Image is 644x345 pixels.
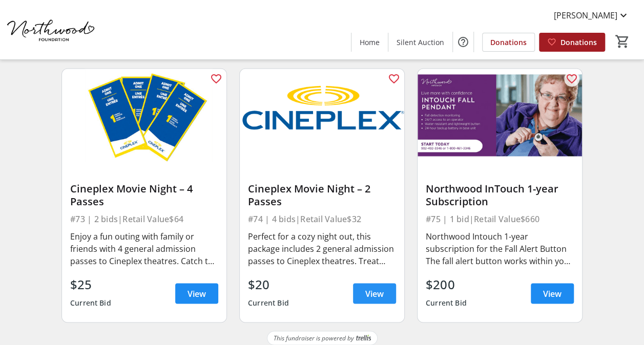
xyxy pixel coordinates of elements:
mat-icon: favorite_outline [566,73,578,85]
a: Donations [482,33,535,52]
span: Home [360,37,380,48]
a: View [353,283,396,304]
mat-icon: favorite_outline [388,73,400,85]
button: Cart [613,32,632,51]
div: Current Bid [426,293,467,312]
div: Current Bid [70,293,111,312]
a: Silent Auction [388,33,452,52]
div: $25 [70,275,111,293]
div: Northwood Intouch 1-year subscription for the Fall Alert Button The fall alert button works withi... [426,230,574,267]
a: Donations [539,33,605,52]
span: View [188,287,206,299]
span: View [365,287,384,299]
span: View [543,287,562,299]
button: Help [453,32,473,52]
span: Donations [490,37,527,48]
div: Current Bid [248,293,289,312]
div: #74 | 4 bids | Retail Value $32 [248,211,396,226]
a: View [531,283,574,304]
img: Northwood Foundation's Logo [6,4,97,55]
img: Cineplex Movie Night – 2 Passes [240,69,404,161]
button: [PERSON_NAME] [546,7,638,24]
div: Cineplex Movie Night – 4 Passes [70,183,218,207]
span: [PERSON_NAME] [554,9,617,21]
img: Trellis Logo [356,334,371,341]
div: Enjoy a fun outing with family or friends with 4 general admission passes to Cineplex theatres. C... [70,230,218,267]
div: $20 [248,275,289,293]
div: #75 | 1 bid | Retail Value $660 [426,211,574,226]
a: View [175,283,218,304]
a: Home [351,33,388,52]
span: Silent Auction [397,37,444,48]
mat-icon: favorite_outline [210,73,222,85]
div: Cineplex Movie Night – 2 Passes [248,183,396,207]
div: $200 [426,275,467,293]
div: Northwood InTouch 1-year Subscription [426,183,574,207]
img: Cineplex Movie Night – 4 Passes [62,69,226,161]
span: This fundraiser is powered by [274,333,354,342]
span: Donations [560,37,597,48]
img: Northwood InTouch 1-year Subscription [418,69,582,161]
div: Perfect for a cozy night out, this package includes 2 general admission passes to Cineplex theatr... [248,230,396,267]
div: #73 | 2 bids | Retail Value $64 [70,211,218,226]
